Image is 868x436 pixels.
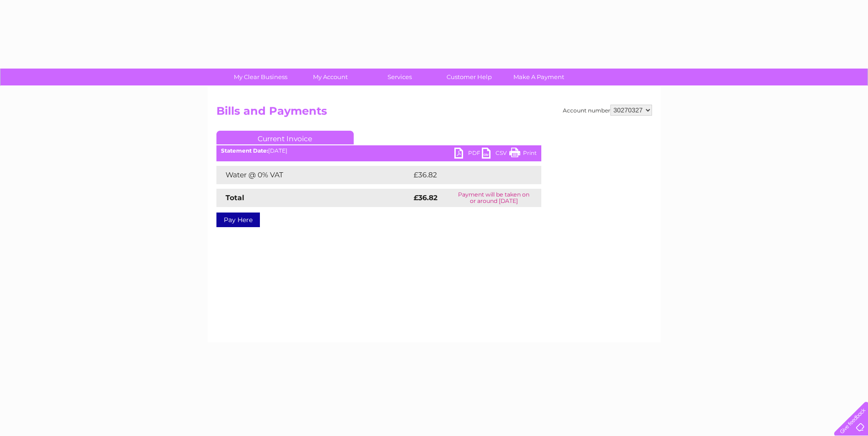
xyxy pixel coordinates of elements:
[362,69,437,85] a: Services
[411,166,523,184] td: £36.82
[431,69,507,85] a: Customer Help
[292,69,368,85] a: My Account
[501,69,577,85] a: Make A Payment
[563,105,652,116] div: Account number
[454,148,482,161] a: PDF
[226,193,244,202] strong: Total
[216,166,411,184] td: Water @ 0% VAT
[447,189,541,207] td: Payment will be taken on or around [DATE]
[216,148,541,154] div: [DATE]
[509,148,537,161] a: Print
[216,105,652,122] h2: Bills and Payments
[221,147,268,154] b: Statement Date:
[482,148,509,161] a: CSV
[216,131,354,144] a: Current Invoice
[216,213,260,227] a: Pay Here
[414,193,437,202] strong: £36.82
[223,69,298,85] a: My Clear Business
